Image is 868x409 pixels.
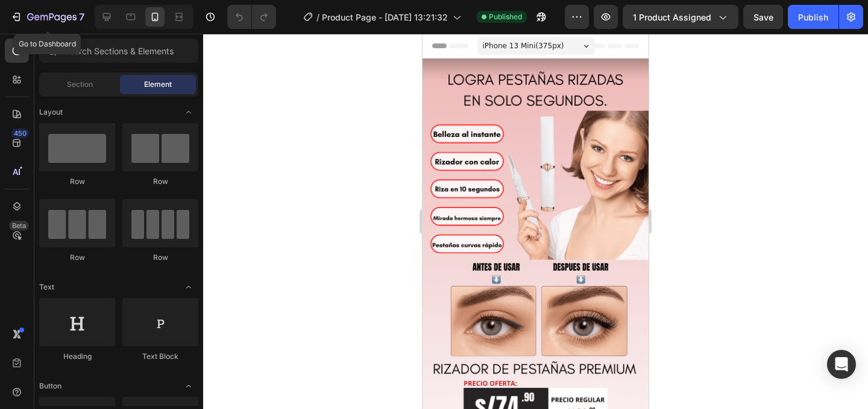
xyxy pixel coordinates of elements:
[39,39,198,63] input: Search Sections & Elements
[633,11,711,24] span: 1 product assigned
[39,176,115,187] div: Row
[122,176,198,187] div: Row
[788,5,838,29] button: Publish
[11,128,29,138] div: 450
[827,350,856,379] div: Open Intercom Messenger
[423,34,649,409] iframe: Design area
[39,381,61,392] span: Button
[39,107,63,118] span: Layout
[122,351,198,362] div: Text Block
[39,252,115,263] div: Row
[798,11,828,24] div: Publish
[179,103,198,122] span: Toggle open
[316,11,319,24] span: /
[179,277,198,297] span: Toggle open
[122,252,198,263] div: Row
[623,5,738,29] button: 1 product assigned
[743,5,783,29] button: Save
[227,5,276,29] div: Undo/Redo
[144,79,172,90] span: Element
[39,351,115,362] div: Heading
[489,11,522,22] span: Published
[322,11,448,24] span: Product Page - [DATE] 13:21:32
[67,79,93,90] span: Section
[39,282,54,293] span: Text
[753,12,773,22] span: Save
[179,376,198,396] span: Toggle open
[79,10,84,24] p: 7
[5,5,90,29] button: 7
[9,221,29,230] div: Beta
